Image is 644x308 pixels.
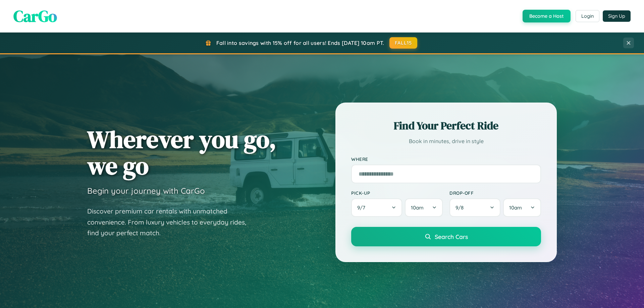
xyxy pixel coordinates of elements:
[351,156,541,162] label: Where
[411,204,424,211] span: 10am
[455,204,467,211] span: 9 / 8
[509,204,522,211] span: 10am
[87,126,276,179] h1: Wherever you go, we go
[216,40,384,46] span: Fall into savings with 15% off for all users! Ends [DATE] 10am PT.
[523,10,571,22] button: Become a Host
[87,186,205,196] h3: Begin your journey with CarGo
[351,227,541,246] button: Search Cars
[405,198,443,217] button: 10am
[87,206,255,239] p: Discover premium car rentals with unmatched convenience. From luxury vehicles to everyday rides, ...
[389,37,418,49] button: FALL15
[351,198,402,217] button: 9/7
[435,233,468,240] span: Search Cars
[449,198,500,217] button: 9/8
[603,10,631,22] button: Sign Up
[576,10,599,22] button: Login
[357,204,369,211] span: 9 / 7
[351,136,541,146] p: Book in minutes, drive in style
[503,198,541,217] button: 10am
[351,118,541,133] h2: Find Your Perfect Ride
[13,5,57,27] span: CarGo
[351,190,443,196] label: Pick-up
[449,190,541,196] label: Drop-off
